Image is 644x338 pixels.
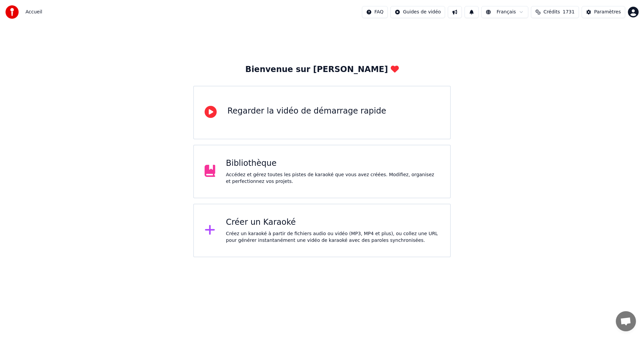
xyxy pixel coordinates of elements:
span: Accueil [25,9,42,15]
button: Crédits1731 [531,6,579,18]
span: 1731 [563,9,575,15]
div: Créer un Karaoké [226,217,440,228]
div: Bibliothèque [226,158,440,169]
div: Bienvenue sur [PERSON_NAME] [245,64,398,75]
button: Guides de vidéo [390,6,445,18]
span: Crédits [543,9,560,15]
div: Accédez et gérez toutes les pistes de karaoké que vous avez créées. Modifiez, organisez et perfec... [226,172,440,185]
img: youka [5,5,19,19]
a: Ouvrir le chat [616,311,636,331]
nav: breadcrumb [25,9,42,15]
button: Paramètres [582,6,625,18]
div: Regarder la vidéo de démarrage rapide [227,106,386,117]
div: Paramètres [594,9,621,15]
div: Créez un karaoké à partir de fichiers audio ou vidéo (MP3, MP4 et plus), ou collez une URL pour g... [226,230,440,244]
button: FAQ [362,6,388,18]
